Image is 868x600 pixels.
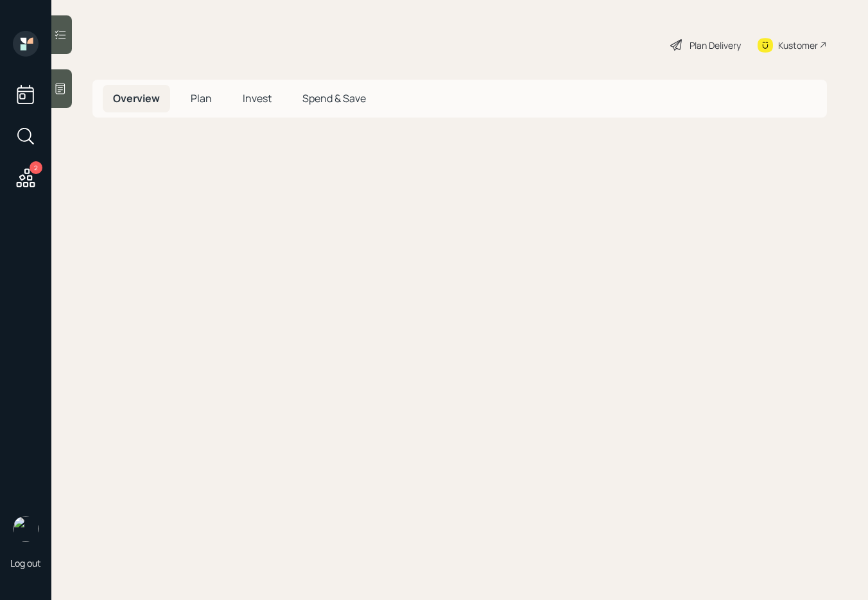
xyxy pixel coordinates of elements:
span: Overview [113,91,160,105]
img: sami-boghos-headshot.png [13,516,39,542]
div: 2 [30,161,42,174]
div: Kustomer [778,39,818,52]
div: Log out [10,557,41,569]
span: Plan [191,91,212,105]
span: Spend & Save [302,91,366,105]
div: Plan Delivery [690,39,741,52]
span: Invest [243,91,272,105]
